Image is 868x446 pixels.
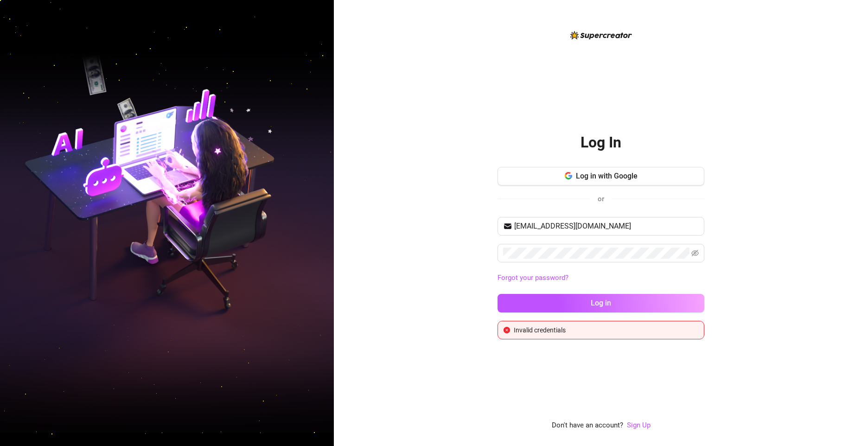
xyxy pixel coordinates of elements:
[498,167,704,185] button: Log in with Google
[514,325,698,335] div: Invalid credentials
[591,299,611,307] span: Log in
[627,421,651,429] a: Sign Up
[570,31,632,39] img: logo-BBDzfeDw.svg
[498,274,568,282] a: Forgot your password?
[504,327,510,333] span: close-circle
[598,195,604,203] span: or
[581,133,621,152] h2: Log In
[552,420,623,431] span: Don't have an account?
[498,294,704,312] button: Log in
[627,420,651,431] a: Sign Up
[691,249,699,257] span: eye-invisible
[576,172,638,180] span: Log in with Google
[498,273,704,284] a: Forgot your password?
[514,221,699,232] input: Your email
